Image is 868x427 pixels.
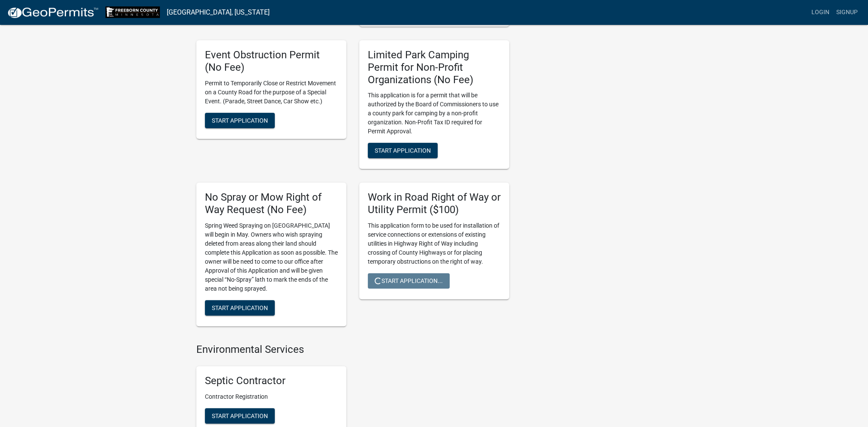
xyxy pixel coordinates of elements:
[368,91,501,136] p: This application is for a permit that will be authorized by the Board of Commissioners to use a c...
[205,300,275,316] button: Start Application
[212,412,268,419] span: Start Application
[205,392,338,401] p: Contractor Registration
[212,117,268,123] span: Start Application
[196,343,509,356] h4: Environmental Services
[368,143,438,158] button: Start Application
[368,191,501,216] h5: Work in Road Right of Way or Utility Permit ($100)
[205,191,338,216] h5: No Spray or Mow Right of Way Request (No Fee)
[205,221,338,293] p: Spring Weed Spraying on [GEOGRAPHIC_DATA] will begin in May. Owners who wish spraying deleted fro...
[368,221,501,266] p: This application form to be used for installation of service connections or extensions of existin...
[205,113,275,128] button: Start Application
[833,4,861,21] a: Signup
[105,6,160,18] img: Freeborn County, Minnesota
[212,304,268,311] span: Start Application
[368,273,450,289] button: Start Application...
[205,408,275,424] button: Start Application
[205,375,338,387] h5: Septic Contractor
[375,147,431,154] span: Start Application
[375,277,443,284] span: Start Application...
[205,79,338,106] p: Permit to Temporarily Close or Restrict Movement on a County Road for the purpose of a Special Ev...
[205,49,338,74] h5: Event Obstruction Permit (No Fee)
[368,49,501,86] h5: Limited Park Camping Permit for Non-Profit Organizations (No Fee)
[808,4,833,21] a: Login
[167,5,270,20] a: [GEOGRAPHIC_DATA], [US_STATE]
